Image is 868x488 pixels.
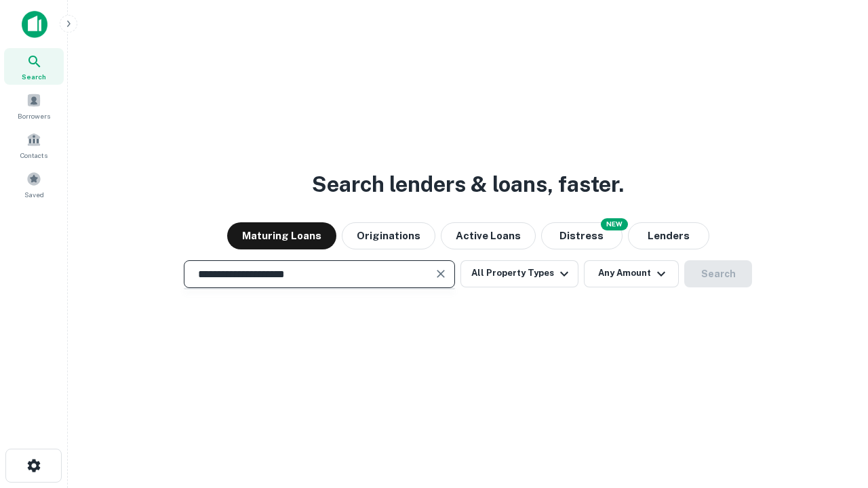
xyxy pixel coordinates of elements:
a: Saved [4,166,64,203]
iframe: Chat Widget [800,380,868,445]
button: Search distressed loans with lien and other non-mortgage details. [541,222,623,249]
span: Saved [24,189,44,200]
a: Contacts [4,127,64,163]
span: Search [22,71,46,82]
button: Clear [431,264,450,283]
h3: Search lenders & loans, faster. [312,168,624,201]
div: NEW [601,218,628,230]
button: Lenders [628,222,709,249]
a: Borrowers [4,87,64,124]
button: Maturing Loans [227,222,336,249]
img: capitalize-icon.png [22,11,47,38]
button: All Property Types [460,260,578,287]
span: Borrowers [18,110,50,121]
button: Any Amount [584,260,679,287]
button: Originations [342,222,435,249]
a: Search [4,48,64,85]
span: Contacts [20,150,47,161]
button: Active Loans [441,222,536,249]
